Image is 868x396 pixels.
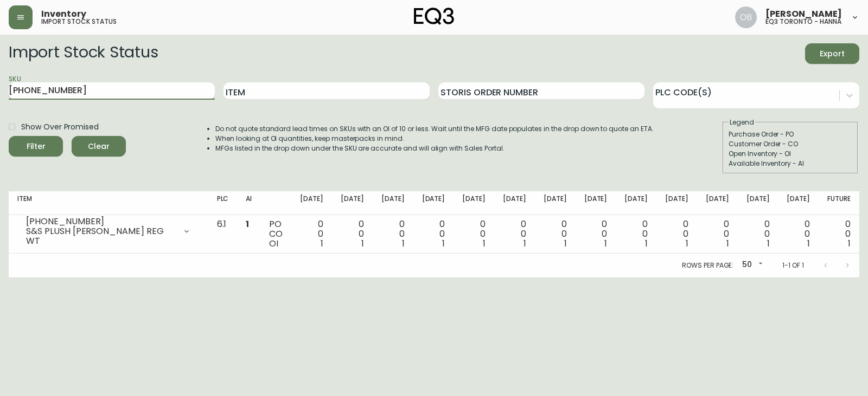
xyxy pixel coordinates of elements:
[576,191,616,215] th: [DATE]
[738,191,778,215] th: [DATE]
[215,144,654,153] li: MFGs listed in the drop down under the SKU are accurate and will align with Sales Portal.
[402,237,405,250] span: 1
[616,191,656,215] th: [DATE]
[494,191,535,215] th: [DATE]
[765,10,842,18] span: [PERSON_NAME]
[341,219,364,249] div: 0 0
[624,219,648,249] div: 0 0
[726,237,729,250] span: 1
[27,140,46,153] div: Filter
[237,191,260,215] th: AI
[9,43,158,64] h2: Import Stock Status
[735,7,757,28] img: 8e0065c524da89c5c924d5ed86cfe468
[41,10,86,18] span: Inventory
[215,124,654,134] li: Do not quote standard lead times on SKUs with an OI of 10 or less. Wait until the MFG date popula...
[706,219,729,249] div: 0 0
[9,191,208,215] th: Item
[604,237,607,250] span: 1
[208,215,238,254] td: 6.1
[454,191,494,215] th: [DATE]
[827,219,851,249] div: 0 0
[269,219,283,249] div: PO CO
[807,237,810,250] span: 1
[584,219,608,249] div: 0 0
[778,191,819,215] th: [DATE]
[215,134,654,144] li: When looking at OI quantities, keep masterpacks in mind.
[80,140,117,153] span: Clear
[729,159,852,168] div: Available Inventory - AI
[332,191,373,215] th: [DATE]
[544,219,567,249] div: 0 0
[414,8,454,25] img: logo
[535,191,576,215] th: [DATE]
[269,237,278,250] span: OI
[361,237,364,250] span: 1
[645,237,648,250] span: 1
[321,237,323,250] span: 1
[805,43,859,64] button: Export
[208,191,238,215] th: PLC
[665,219,688,249] div: 0 0
[564,237,567,250] span: 1
[9,136,63,157] button: Filter
[21,121,99,133] span: Show Over Promised
[787,219,810,249] div: 0 0
[729,118,755,127] legend: Legend
[697,191,738,215] th: [DATE]
[656,191,697,215] th: [DATE]
[738,256,765,274] div: 50
[503,219,526,249] div: 0 0
[767,237,770,250] span: 1
[300,219,323,249] div: 0 0
[26,226,176,246] div: S&S PLUSH [PERSON_NAME] REG WT
[26,217,176,226] div: [PHONE_NUMBER]
[746,219,770,249] div: 0 0
[442,237,445,250] span: 1
[729,129,852,139] div: Purchase Order - PO
[72,136,126,157] button: Clear
[765,18,841,25] h5: eq3 toronto - hanna
[848,237,851,250] span: 1
[381,219,405,249] div: 0 0
[422,219,445,249] div: 0 0
[373,191,413,215] th: [DATE]
[729,149,852,159] div: Open Inventory - OI
[729,139,852,149] div: Customer Order - CO
[17,219,200,243] div: [PHONE_NUMBER]S&S PLUSH [PERSON_NAME] REG WT
[814,47,851,61] span: Export
[682,261,733,270] p: Rows per page:
[291,191,332,215] th: [DATE]
[819,191,859,215] th: Future
[524,237,526,250] span: 1
[686,237,688,250] span: 1
[246,218,249,230] span: 1
[782,261,804,270] p: 1-1 of 1
[413,191,454,215] th: [DATE]
[483,237,486,250] span: 1
[462,219,486,249] div: 0 0
[41,18,117,25] h5: import stock status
